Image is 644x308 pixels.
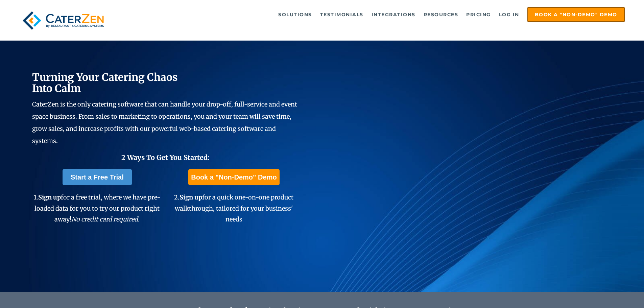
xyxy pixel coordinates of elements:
a: Integrations [368,8,419,21]
a: Book a "Non-Demo" Demo [188,169,279,185]
div: Navigation Menu [123,7,625,22]
span: 2. for a quick one-on-one product walkthrough, tailored for your business' needs [174,193,293,223]
span: Turning Your Catering Chaos Into Calm [32,71,178,95]
a: Solutions [275,8,315,21]
a: Start a Free Trial [63,169,132,185]
span: Sign up [38,193,61,201]
img: caterzen [19,7,107,34]
a: Testimonials [317,8,367,21]
a: Book a "Non-Demo" Demo [527,7,625,22]
span: 1. for a free trial, where we have pre-loaded data for you to try our product right away! [34,193,160,223]
iframe: Help widget launcher [584,282,637,301]
a: Log in [496,8,523,21]
a: Resources [420,8,462,21]
span: 2 Ways To Get You Started: [121,153,210,162]
span: Sign up [180,193,202,201]
a: Pricing [463,8,494,21]
em: No credit card required. [71,215,140,223]
span: CaterZen is the only catering software that can handle your drop-off, full-service and event spac... [32,100,297,145]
